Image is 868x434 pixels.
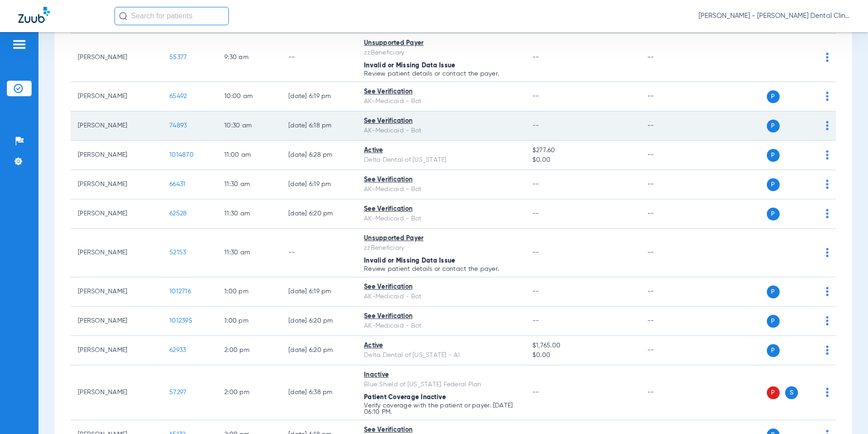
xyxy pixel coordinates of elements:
[114,7,229,25] input: Search for patients
[364,126,518,136] div: AK-Medicaid - Bot
[532,351,633,360] span: $0.00
[364,97,518,106] div: AK-Medicaid - Bot
[640,111,702,141] td: --
[71,111,162,141] td: [PERSON_NAME]
[364,48,518,58] div: zzBeneficiary
[364,292,518,302] div: AK-Medicaid - Bot
[532,93,539,99] span: --
[364,146,518,155] div: Active
[217,277,281,307] td: 1:00 PM
[532,341,633,351] span: $1,765.00
[217,365,281,420] td: 2:00 PM
[217,336,281,365] td: 2:00 PM
[826,150,829,159] img: group-dot-blue.svg
[364,243,518,253] div: zzBeneficiary
[71,170,162,199] td: [PERSON_NAME]
[364,71,518,77] p: Review patient details or contact the payer.
[640,336,702,365] td: --
[217,199,281,229] td: 11:30 AM
[217,229,281,277] td: 11:30 AM
[364,370,518,380] div: Inactive
[699,11,850,21] span: [PERSON_NAME] - [PERSON_NAME] Dental Clinic | SEARHC
[71,33,162,82] td: [PERSON_NAME]
[532,389,539,396] span: --
[364,116,518,126] div: See Verification
[532,155,633,165] span: $0.00
[640,33,702,82] td: --
[364,38,518,48] div: Unsupported Payer
[281,33,357,82] td: --
[640,82,702,111] td: --
[217,111,281,141] td: 10:30 AM
[364,282,518,292] div: See Verification
[364,175,518,185] div: See Verification
[826,180,829,189] img: group-dot-blue.svg
[169,181,185,187] span: 66431
[71,199,162,229] td: [PERSON_NAME]
[364,312,518,321] div: See Verification
[767,344,780,357] span: P
[364,258,455,264] span: Invalid or Missing Data Issue
[767,120,780,132] span: P
[217,141,281,170] td: 11:00 AM
[767,149,780,162] span: P
[12,39,27,50] img: hamburger-icon
[364,321,518,331] div: AK-Medicaid - Bot
[281,307,357,336] td: [DATE] 6:20 PM
[71,365,162,420] td: [PERSON_NAME]
[169,210,187,217] span: 62528
[169,347,186,353] span: 62933
[640,277,702,307] td: --
[217,307,281,336] td: 1:00 PM
[640,199,702,229] td: --
[217,82,281,111] td: 10:00 AM
[532,318,539,324] span: --
[169,288,191,295] span: 1012716
[281,111,357,141] td: [DATE] 6:18 PM
[532,54,539,60] span: --
[767,315,780,328] span: P
[169,318,192,324] span: 1012395
[119,12,127,20] img: Search Icon
[640,365,702,420] td: --
[281,277,357,307] td: [DATE] 6:19 PM
[364,266,518,272] p: Review patient details or contact the payer.
[364,394,446,401] span: Patient Coverage Inactive
[217,170,281,199] td: 11:30 AM
[281,365,357,420] td: [DATE] 6:38 PM
[281,141,357,170] td: [DATE] 6:28 PM
[71,336,162,365] td: [PERSON_NAME]
[18,7,50,23] img: Zuub Logo
[281,199,357,229] td: [DATE] 6:20 PM
[364,185,518,194] div: AK-Medicaid - Bot
[532,181,539,187] span: --
[826,248,829,257] img: group-dot-blue.svg
[826,209,829,218] img: group-dot-blue.svg
[826,388,829,397] img: group-dot-blue.svg
[532,122,539,129] span: --
[169,93,187,99] span: 65492
[826,121,829,130] img: group-dot-blue.svg
[169,54,187,60] span: 55377
[364,380,518,390] div: Blue Shield of [US_STATE] Federal Plan
[281,336,357,365] td: [DATE] 6:20 PM
[71,229,162,277] td: [PERSON_NAME]
[169,389,186,396] span: 57297
[532,288,539,295] span: --
[767,208,780,220] span: P
[822,390,868,434] iframe: Chat Widget
[532,210,539,217] span: --
[767,286,780,298] span: P
[640,229,702,277] td: --
[767,178,780,191] span: P
[364,155,518,165] div: Delta Dental of [US_STATE]
[364,62,455,69] span: Invalid or Missing Data Issue
[364,214,518,224] div: AK-Medicaid - Bot
[532,146,633,155] span: $277.60
[281,82,357,111] td: [DATE] 6:19 PM
[169,249,186,256] span: 52153
[640,307,702,336] td: --
[826,53,829,62] img: group-dot-blue.svg
[364,402,518,415] p: Verify coverage with the patient or payer. [DATE] 06:10 PM.
[71,307,162,336] td: [PERSON_NAME]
